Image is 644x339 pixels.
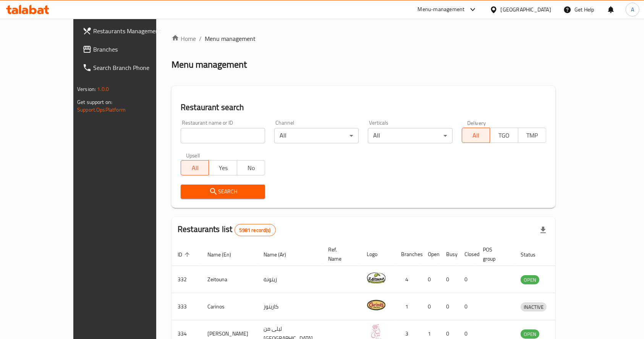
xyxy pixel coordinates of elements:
[93,45,175,54] span: Branches
[257,266,322,293] td: زيتونة
[368,128,452,143] div: All
[422,266,440,293] td: 0
[77,97,112,107] span: Get support on:
[212,162,234,174] span: Yes
[465,130,487,141] span: All
[93,26,175,36] span: Restaurants Management
[201,266,257,293] td: Zeitouna
[521,329,539,339] div: OPEN
[235,224,276,236] div: Total records count
[395,266,422,293] td: 4
[181,128,265,143] input: Search for restaurant name or ID..
[97,84,109,94] span: 1.0.0
[172,293,201,320] td: 333
[264,250,296,259] span: Name (Ar)
[181,102,546,113] h2: Restaurant search
[76,58,181,77] a: Search Branch Phone
[172,34,555,43] nav: breadcrumb
[462,128,490,143] button: All
[207,250,241,259] span: Name (En)
[395,293,422,320] td: 1
[240,162,262,174] span: No
[422,243,440,266] th: Open
[172,266,201,293] td: 332
[367,268,386,287] img: Zeitouna
[458,266,477,293] td: 0
[199,34,202,43] li: /
[181,160,209,175] button: All
[172,34,196,43] a: Home
[493,130,515,141] span: TGO
[274,128,359,143] div: All
[178,250,192,259] span: ID
[440,266,458,293] td: 0
[418,5,465,14] div: Menu-management
[440,293,458,320] td: 0
[76,40,181,58] a: Branches
[235,227,275,234] span: 5981 record(s)
[518,128,546,143] button: TMP
[237,160,265,175] button: No
[93,63,175,72] span: Search Branch Phone
[209,160,237,175] button: Yes
[181,185,265,199] button: Search
[184,162,206,174] span: All
[361,243,395,266] th: Logo
[76,22,181,40] a: Restaurants Management
[490,128,518,143] button: TGO
[467,120,486,125] label: Delivery
[77,105,126,115] a: Support.OpsPlatform
[458,243,477,266] th: Closed
[201,293,257,320] td: Carinos
[440,243,458,266] th: Busy
[483,245,505,263] span: POS group
[257,293,322,320] td: كارينوز
[458,293,477,320] td: 0
[521,130,543,141] span: TMP
[178,224,276,236] h2: Restaurants list
[77,84,96,94] span: Version:
[187,187,259,196] span: Search
[328,245,351,263] span: Ref. Name
[367,295,386,315] img: Carinos
[521,276,539,284] span: OPEN
[534,221,552,239] div: Export file
[422,293,440,320] td: 0
[186,152,200,158] label: Upsell
[521,330,539,339] span: OPEN
[395,243,422,266] th: Branches
[631,5,634,14] span: A
[521,303,547,311] span: INACTIVE
[501,5,551,14] div: [GEOGRAPHIC_DATA]
[521,302,547,311] div: INACTIVE
[172,58,247,71] h2: Menu management
[521,250,545,259] span: Status
[205,34,256,43] span: Menu management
